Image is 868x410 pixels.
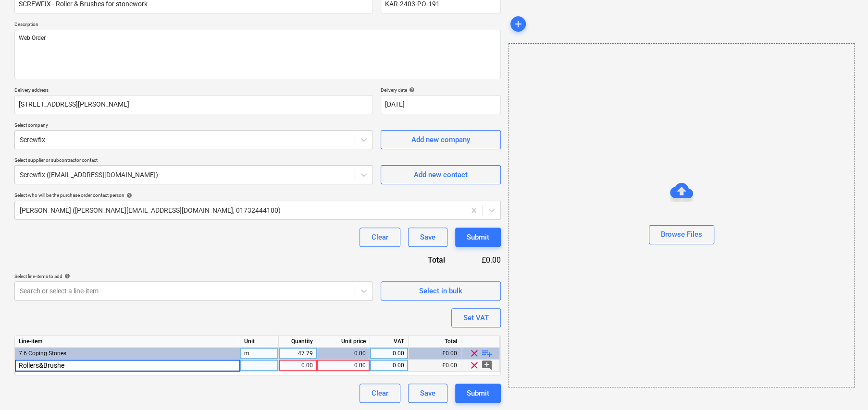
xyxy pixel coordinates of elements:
div: 47.79 [283,348,313,360]
div: Add new contact [414,169,468,181]
div: Browse Files [661,228,702,241]
p: Description [14,21,501,29]
div: £0.00 [409,360,461,372]
span: clear [469,360,480,371]
button: Browse Files [649,225,714,244]
span: help [407,87,415,93]
div: Total [376,254,460,265]
button: Save [408,384,447,403]
div: m [240,348,279,360]
span: help [124,193,132,198]
div: Clear [372,231,388,243]
span: add [512,18,524,30]
div: Set VAT [463,312,489,324]
div: Browse Files [508,43,855,387]
div: 0.00 [283,360,313,372]
div: £0.00 [460,254,501,265]
div: Select in bulk [419,285,462,297]
div: 0.00 [321,348,366,360]
div: Submit [467,387,489,399]
span: add_comment [481,360,493,371]
div: Submit [467,231,489,243]
textarea: Web Order [14,30,501,79]
button: Clear [360,228,400,247]
div: Delivery date [381,87,501,93]
span: clear [469,348,480,359]
input: Delivery date not specified [381,95,501,114]
button: Select in bulk [381,281,501,301]
div: Unit price [317,336,370,348]
div: Save [420,387,435,399]
div: Unit [240,336,279,348]
input: Delivery address [14,95,373,114]
div: 0.00 [321,360,366,372]
div: 0.00 [374,348,404,360]
button: Set VAT [451,308,501,327]
p: Select supplier or subcontractor contact [14,157,373,165]
iframe: Chat Widget [820,364,868,410]
button: Submit [455,384,501,403]
div: Line-item [15,336,240,348]
div: 0.00 [374,360,404,372]
span: help [62,273,70,279]
button: Add new company [381,130,501,149]
div: Add new company [411,133,470,146]
span: 7.6 Coping Stones [19,350,66,357]
div: VAT [370,336,409,348]
div: Clear [372,387,388,399]
button: Submit [455,228,501,247]
button: Save [408,228,447,247]
div: Select who will be the purchase order contact person [14,192,501,198]
div: Select line-items to add [14,273,373,279]
span: playlist_add [481,348,493,359]
div: £0.00 [409,348,461,360]
div: Total [409,336,461,348]
p: Delivery address [14,87,373,95]
div: Quantity [279,336,317,348]
button: Add new contact [381,165,501,184]
button: Clear [360,384,400,403]
div: Save [420,231,435,243]
p: Select company [14,122,373,130]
